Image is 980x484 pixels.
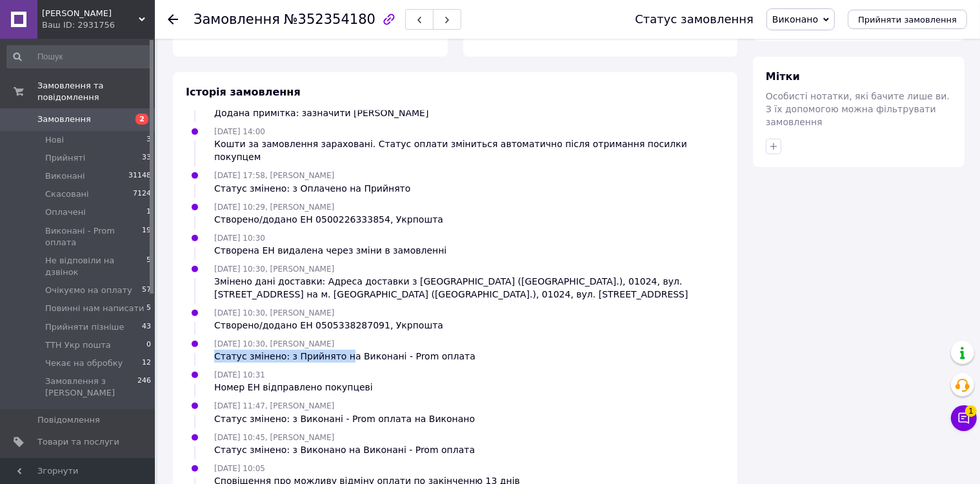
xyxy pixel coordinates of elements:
span: Прийняти пізніше [45,321,124,333]
span: Виконані [45,170,85,182]
div: Статус замовлення [635,13,754,26]
span: 43 [142,321,151,333]
span: [DATE] 10:31 [214,370,265,379]
span: Товари та послуги [37,436,119,448]
span: 57 [142,285,151,296]
div: Створено/додано ЕН 0500226333854, Укрпошта [214,213,443,226]
span: Повідомлення [37,414,100,426]
span: Знайди Дешевше [42,8,139,19]
span: 33 [142,152,151,164]
div: Статус змінено: з Прийнято на Виконані - Prom оплата [214,350,475,363]
span: Замовлення [194,12,280,27]
span: Не відповіли на дзвінок [45,255,146,278]
span: Виконані - Prom оплата [45,225,142,248]
div: Статус змінено: з Виконано на Виконані - Prom оплата [214,443,475,456]
button: Прийняти замовлення [848,10,967,29]
span: [DATE] 10:45, [PERSON_NAME] [214,433,334,442]
span: Особисті нотатки, які бачите лише ви. З їх допомогою можна фільтрувати замовлення [766,91,950,127]
span: Замовлення з [PERSON_NAME] [45,376,137,399]
span: 3 [146,134,151,146]
span: 7124 [133,188,151,200]
span: 0 [146,339,151,351]
div: Статус змінено: з Оплачено на Прийнято [214,182,410,195]
span: 5 [146,255,151,278]
span: Виконано [772,14,818,25]
span: 1 [965,403,977,415]
span: Замовлення [37,114,91,125]
span: №352354180 [284,12,375,27]
span: Прийняти замовлення [858,15,957,25]
span: Повинні нам написати [45,303,145,314]
span: Скасовані [45,188,89,200]
span: 31148 [128,170,151,182]
span: [DATE] 10:30, [PERSON_NAME] [214,308,334,318]
span: [DATE] 17:58, [PERSON_NAME] [214,171,334,180]
div: Повернутися назад [168,13,178,26]
span: [DATE] 10:30, [PERSON_NAME] [214,265,334,274]
span: [DATE] 14:00 [214,127,265,136]
span: [DATE] 10:05 [214,464,265,473]
span: 5 [146,303,151,314]
div: Кошти за замовлення зараховані. Статус оплати зміниться автоматично після отримання посилки покупцем [214,137,725,163]
span: 1 [146,207,151,218]
span: Нові [45,134,64,146]
div: Створено/додано ЕН 0505338287091, Укрпошта [214,319,443,332]
div: Додана примітка: зазначити [PERSON_NAME] [214,106,428,119]
span: 2 [135,114,148,125]
span: [DATE] 10:30, [PERSON_NAME] [214,339,334,348]
span: Прийняті [45,152,85,164]
button: Чат з покупцем1 [951,405,977,431]
span: ТТН Укр пошта [45,339,111,351]
span: Оплачені [45,207,86,218]
span: Замовлення та повідомлення [37,80,155,103]
span: Історія замовлення [186,86,301,98]
span: 12 [142,358,151,369]
span: 246 [137,376,151,399]
div: Статус змінено: з Виконані - Prom оплата на Виконано [214,412,475,425]
span: Чекає на обробку [45,358,123,369]
span: [DATE] 11:47, [PERSON_NAME] [214,401,334,410]
span: Очікуємо на оплату [45,285,132,296]
span: [DATE] 10:30 [214,234,265,243]
div: Ваш ID: 2931756 [42,19,155,31]
div: Номер ЕН відправлено покупцеві [214,381,373,394]
input: Пошук [6,45,152,68]
span: Мітки [766,70,800,83]
div: Створена ЕН видалена через зміни в замовленні [214,244,446,257]
span: [DATE] 10:29, [PERSON_NAME] [214,203,334,212]
span: 19 [142,225,151,248]
div: Змінено дані доставки: Адреса доставки з [GEOGRAPHIC_DATA] ([GEOGRAPHIC_DATA].), 01024, вул. [STR... [214,275,725,301]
